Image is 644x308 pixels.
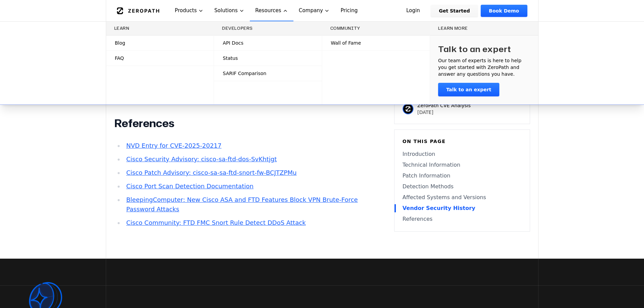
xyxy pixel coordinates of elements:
[114,117,366,130] h2: References
[214,51,322,66] a: Status
[126,169,296,176] a: Cisco Patch Advisory: cisco-sa-sa-ftd-snort-fw-BCJTZPMu
[223,40,243,46] span: API Docs
[438,44,511,54] h3: Talk to an expert
[322,35,430,50] a: Wall of Fame
[223,55,238,62] span: Status
[106,51,214,66] a: FAQ
[403,204,522,212] a: Vendor Security History
[106,35,214,50] a: Blog
[403,183,522,191] a: Detection Methods
[481,5,527,17] a: Book Demo
[403,215,522,223] a: References
[403,103,413,114] img: ZeroPath CVE Analysis
[115,40,125,46] span: Blog
[438,83,499,96] a: Talk to an expert
[418,109,471,116] p: [DATE]
[126,196,358,213] a: BleepingComputer: New Cisco ASA and FTD Features Block VPN Brute-Force Password Attacks
[331,40,361,46] span: Wall of Fame
[115,55,124,62] span: FAQ
[403,138,522,145] h6: On this page
[214,66,322,81] a: SARIF Comparison
[126,219,306,226] a: Cisco Community: FTD FMC Snort Rule Detect DDoS Attack
[403,193,522,202] a: Affected Systems and Versions
[403,172,522,180] a: Patch Information
[126,183,253,190] a: Cisco Port Scan Detection Documentation
[222,26,314,31] h3: Developers
[330,26,422,31] h3: Community
[438,26,530,31] h3: Learn more
[438,57,530,77] p: Our team of experts is here to help you get started with ZeroPath and answer any questions you have.
[223,70,266,77] span: SARIF Comparison
[418,102,471,109] p: ZeroPath CVE Analysis
[403,150,522,158] a: Introduction
[431,5,478,17] a: Get Started
[126,156,277,163] a: Cisco Security Advisory: cisco-sa-ftd-dos-SvKhtjgt
[214,35,322,50] a: API Docs
[398,5,428,17] a: Login
[403,161,522,169] a: Technical Information
[114,26,206,31] h3: Learn
[126,142,221,149] a: NVD Entry for CVE-2025-20217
